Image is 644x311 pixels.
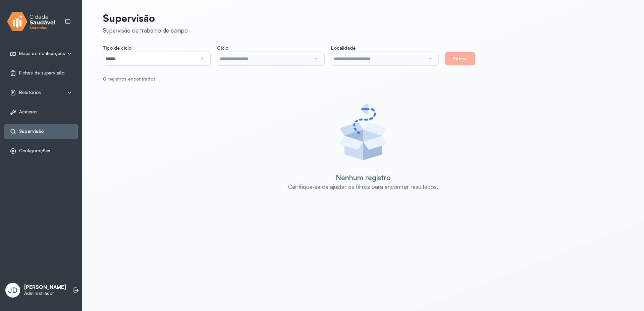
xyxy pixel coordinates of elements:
[10,128,72,135] a: Supervisão
[19,51,65,56] span: Mapa de notificações
[24,291,66,296] p: Administrador
[8,286,17,295] span: JD
[19,90,41,95] span: Relatórios
[19,148,50,154] span: Configurações
[445,52,475,65] button: Filtrar
[103,12,188,24] p: Supervisão
[7,11,55,33] img: logo.svg
[10,148,72,154] a: Configurações
[331,45,356,51] span: Localidade
[19,109,38,115] span: Acessos
[103,45,131,51] span: Tipo de ciclo
[288,183,438,190] div: Certifique-se de ajustar os filtros para encontrar resultados.
[103,27,188,34] div: Supervisão de trabalho de campo
[19,128,44,134] span: Supervisão
[336,173,391,182] div: Nenhum registro
[333,102,393,162] img: Imagem de Empty State
[103,76,618,82] div: 0 registros encontrados
[217,45,228,51] span: Ciclo
[24,284,66,291] p: [PERSON_NAME]
[10,109,72,115] a: Acessos
[10,70,72,76] a: Fichas de supervisão
[19,70,64,76] span: Fichas de supervisão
